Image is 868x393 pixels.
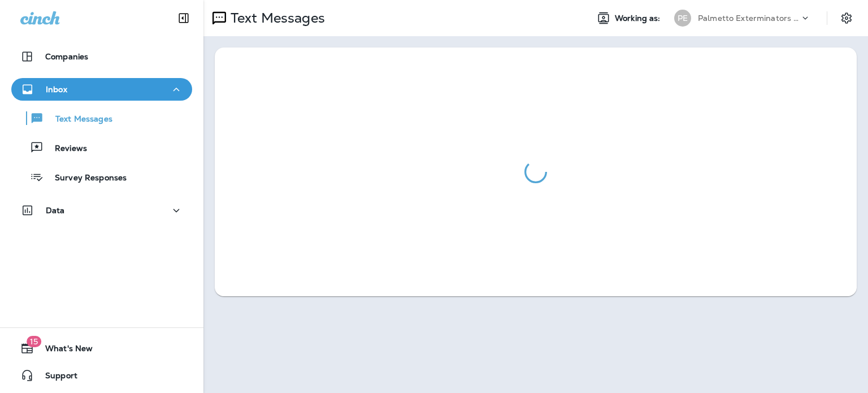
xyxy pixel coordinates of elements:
p: Text Messages [44,114,112,125]
button: Settings [836,8,857,28]
p: Inbox [46,85,67,94]
p: Data [46,206,65,215]
p: Survey Responses [44,173,127,184]
span: Working as: [615,14,663,23]
p: Companies [45,52,88,61]
p: Palmetto Exterminators LLC [698,14,800,23]
span: Support [34,371,77,385]
button: Text Messages [11,106,192,130]
p: Text Messages [226,10,325,27]
button: Collapse Sidebar [168,7,199,29]
button: Data [11,199,192,222]
button: Survey Responses [11,165,192,189]
span: What's New [34,344,93,357]
button: Inbox [11,78,192,101]
button: 15What's New [11,337,192,360]
p: Reviews [44,144,87,154]
button: Reviews [11,136,192,159]
div: PE [674,10,691,27]
button: Companies [11,45,192,68]
span: 15 [27,336,41,347]
button: Support [11,364,192,387]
